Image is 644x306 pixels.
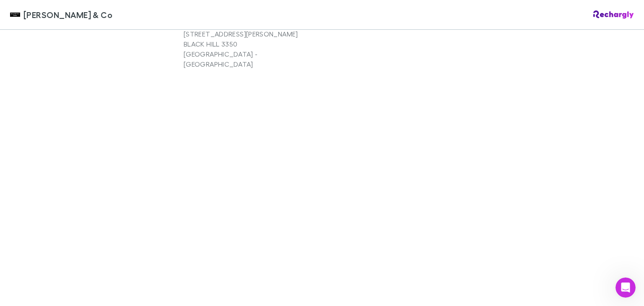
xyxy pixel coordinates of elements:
[615,277,636,298] iframe: Intercom live chat
[23,8,112,21] span: [PERSON_NAME] & Co
[184,49,322,69] p: [GEOGRAPHIC_DATA] - [GEOGRAPHIC_DATA]
[184,29,322,39] p: [STREET_ADDRESS][PERSON_NAME]
[10,10,20,20] img: Shaddock & Co's Logo
[182,74,462,267] iframe: Secure address input frame
[184,39,322,49] p: BLACK HILL 3350
[593,10,634,19] img: Rechargly Logo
